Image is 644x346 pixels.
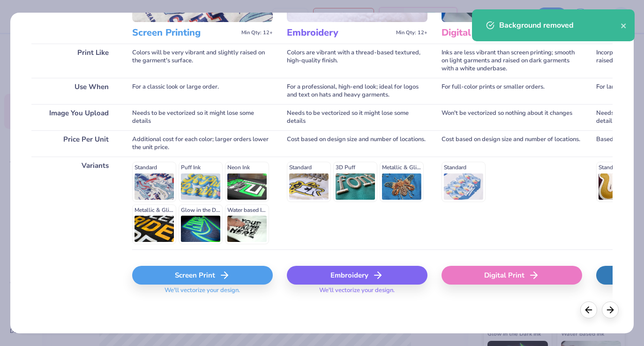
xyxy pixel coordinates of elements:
div: Additional cost for each color; larger orders lower the unit price. [132,130,273,157]
div: Price Per Unit [31,130,118,157]
span: We'll vectorize your design. [315,286,398,300]
div: Background removed [499,20,621,31]
div: Screen Print [132,266,273,285]
div: Needs to be vectorized so it might lose some details [132,104,273,130]
div: For a classic look or large order. [132,78,273,104]
div: Colors will be very vibrant and slightly raised on the garment's surface. [132,44,273,78]
div: Won't be vectorized so nothing about it changes [442,104,582,130]
div: Print Like [31,44,118,78]
button: close [621,20,627,31]
div: Needs to be vectorized so it might lose some details [287,104,427,130]
h3: Digital Printing [442,27,547,39]
span: Min Qty: 12+ [241,30,273,36]
div: Variants [31,157,118,249]
div: Cost based on design size and number of locations. [287,130,427,157]
div: Digital Print [442,266,582,285]
span: We'll vectorize your design. [161,286,244,300]
h3: Screen Printing [132,27,238,39]
div: For full-color prints or smaller orders. [442,78,582,104]
div: Embroidery [287,266,427,285]
div: Colors are vibrant with a thread-based textured, high-quality finish. [287,44,427,78]
h3: Embroidery [287,27,392,39]
span: Min Qty: 12+ [396,30,427,36]
div: Use When [31,78,118,104]
div: Inks are less vibrant than screen printing; smooth on light garments and raised on dark garments ... [442,44,582,78]
div: For a professional, high-end look; ideal for logos and text on hats and heavy garments. [287,78,427,104]
div: Cost based on design size and number of locations. [442,130,582,157]
div: Image You Upload [31,104,118,130]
